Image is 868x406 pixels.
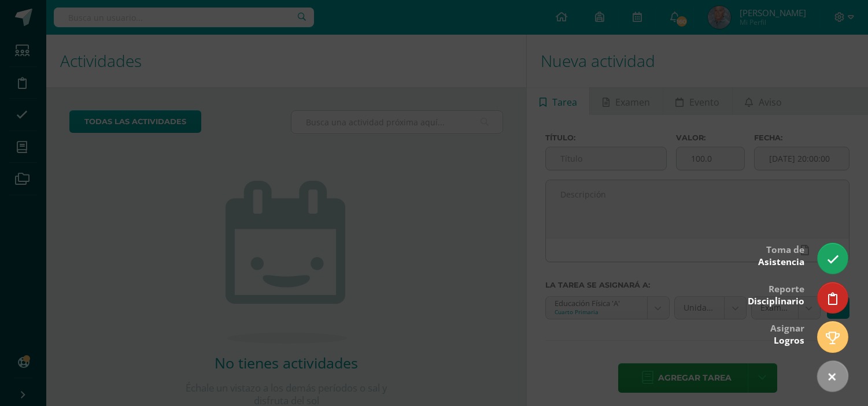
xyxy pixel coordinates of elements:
span: Logros [774,334,804,347]
span: Disciplinario [748,295,804,307]
div: Reporte [748,275,804,313]
div: Toma de [758,236,804,274]
div: Asignar [770,315,804,352]
span: Asistencia [758,256,804,268]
